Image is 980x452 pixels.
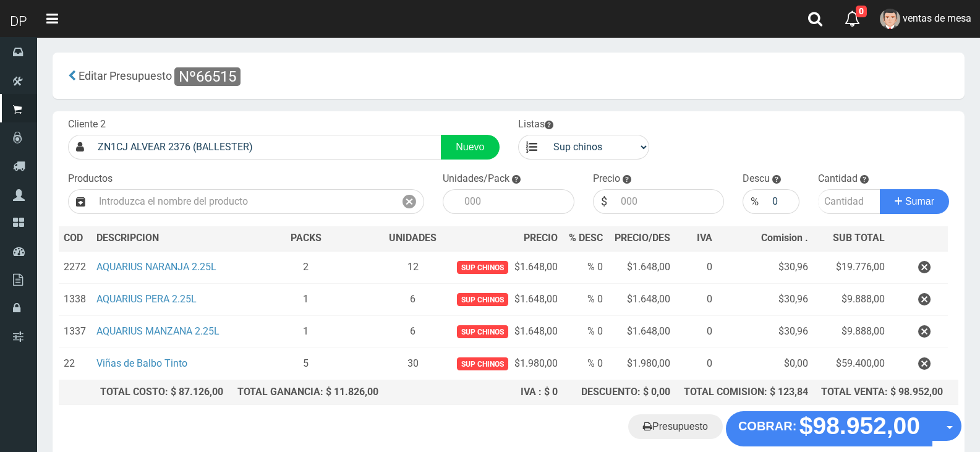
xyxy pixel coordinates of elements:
th: PACKS [228,226,383,251]
td: % 0 [563,315,608,348]
input: 000 [458,189,574,214]
div: TOTAL COMISION: $ 123,84 [680,385,808,399]
td: $1.648,00 [608,283,675,315]
td: $1.980,00 [608,348,675,380]
td: 0 [675,251,718,284]
td: $9.888,00 [813,315,890,348]
span: PRECIO [524,231,558,245]
a: Viñas de Balbo Tinto [96,357,187,369]
div: TOTAL GANANCIA: $ 11.826,00 [233,385,378,399]
td: $30,96 [717,251,812,284]
td: 2272 [59,251,92,284]
label: Cantidad [818,172,858,186]
td: 0 [675,315,718,348]
td: 22 [59,348,92,380]
input: 000 [615,189,725,214]
span: Nº66515 [174,67,241,86]
a: AQUARIUS PERA 2.25L [96,293,197,305]
div: $ [593,189,615,214]
strong: $98.952,00 [799,413,920,440]
div: % [743,189,766,214]
td: 30 [383,348,443,380]
label: Descu [743,172,770,186]
span: CRIPCION [114,232,159,244]
td: $1.648,00 [442,251,563,284]
img: User Image [880,9,900,29]
td: $9.888,00 [813,283,890,315]
td: % 0 [563,283,608,315]
a: Presupuesto [628,414,723,439]
div: TOTAL VENTA: $ 98.952,00 [818,385,944,399]
span: % DESC [569,232,603,244]
button: COBRAR: $98.952,00 [726,411,932,446]
span: ventas de mesa [903,12,971,24]
label: Cliente 2 [68,117,106,132]
label: Unidades/Pack [443,172,509,186]
th: UNIDADES [383,226,443,251]
span: PRECIO/DES [615,232,670,244]
td: $1.648,00 [608,251,675,284]
td: 1 [228,283,383,315]
div: TOTAL COSTO: $ 87.126,00 [64,385,223,399]
span: Sup chinos [457,325,508,338]
th: COD [59,226,92,251]
input: Cantidad [818,189,881,214]
a: Nuevo [441,135,499,160]
td: 2 [228,251,383,284]
td: $1.648,00 [608,315,675,348]
span: Sup chinos [457,261,508,274]
span: Editar Presupuesto [79,69,172,82]
span: Sumar [905,196,934,207]
td: % 0 [563,251,608,284]
td: 1338 [59,283,92,315]
a: AQUARIUS MANZANA 2.25L [96,325,219,337]
label: Precio [593,172,620,186]
td: 5 [228,348,383,380]
span: SUB TOTAL [833,231,885,245]
input: Consumidor Final [92,135,441,160]
td: $1.648,00 [442,315,563,348]
span: IVA [697,232,712,244]
td: 0 [675,348,718,380]
span: Sup chinos [457,293,508,306]
div: DESCUENTO: $ 0,00 [568,385,670,399]
td: $1.980,00 [442,348,563,380]
div: IVA : $ 0 [388,385,558,399]
td: 0 [675,283,718,315]
td: 6 [383,283,443,315]
td: $30,96 [717,315,812,348]
td: % 0 [563,348,608,380]
input: 000 [766,189,799,214]
span: 0 [856,6,867,17]
strong: COBRAR: [738,419,796,433]
td: 1337 [59,315,92,348]
td: $30,96 [717,283,812,315]
span: Comision . [761,232,808,244]
span: Sup chinos [457,357,508,370]
td: 1 [228,315,383,348]
a: AQUARIUS NARANJA 2.25L [96,261,216,273]
label: Productos [68,172,113,186]
td: $19.776,00 [813,251,890,284]
label: Listas [518,117,553,132]
td: $0,00 [717,348,812,380]
td: 12 [383,251,443,284]
td: 6 [383,315,443,348]
td: $1.648,00 [442,283,563,315]
input: Introduzca el nombre del producto [93,189,395,214]
td: $59.400,00 [813,348,890,380]
button: Sumar [880,189,949,214]
th: DES [92,226,228,251]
